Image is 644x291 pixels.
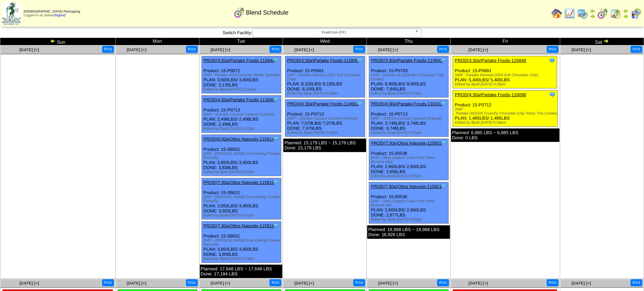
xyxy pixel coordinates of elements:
button: Print [186,279,198,286]
a: PROD(4:30a)Partake Foods-116333 [371,101,442,106]
div: Product: 15-P0681 PLAN: 8,100LBS / 8,100LBS DONE: 8,100LBS [285,56,365,98]
a: PROD(4:30a)Partake Foods-114661 [287,101,358,106]
a: PROD(3:30a)Partake Foods-115845 [287,58,358,63]
div: (WIP - Partake 2024 Crunchy Vanilla Sprinkle) [204,73,281,77]
div: Edited by Bpali [DATE] 4:57pm [204,127,281,131]
div: Product: 15-P0681 PLAN: 5,400LBS / 5,400LBS [453,56,557,88]
div: Edited by Bpali [DATE] 6:20pm [204,170,281,174]
img: calendarcustomer.gif [630,8,641,19]
a: PROD(3:30a)Partake Foods-115843 [371,58,442,63]
div: (WIP – GSUSA Coconut Caramel Granola) [371,117,448,121]
button: Print [353,279,365,286]
img: arrowright.gif [590,14,595,19]
span: [DATE] [+] [211,281,230,286]
div: Edited by Bpali [DATE] 5:03pm [287,131,364,135]
div: Edited by Bpali [DATE] 5:26pm [204,213,281,217]
img: calendarblend.gif [597,8,608,19]
img: Tooltip [440,140,447,146]
td: Sat [560,38,644,45]
img: arrowright.gif [623,14,628,19]
div: Edited by Bpali [DATE] 5:25pm [371,131,448,135]
div: Product: 15-00538 PLAN: 2,660LBS / 2,660LBS DONE: 2,677LBS [369,182,449,224]
button: Print [547,46,558,53]
span: [DATE] [+] [127,47,146,52]
td: Sun [0,38,116,45]
button: Print [437,46,449,53]
div: Product: 15-0B631 PLAN: 3,850LBS / 3,850LBS DONE: 3,858LBS [201,222,281,263]
a: PROD(7:30a)Ottos Naturals-115818 [204,223,275,228]
img: calendarprod.gif [577,8,588,19]
img: calendarinout.gif [610,8,621,19]
td: Tue [199,38,283,45]
img: calendarblend.gif [234,7,245,18]
button: Print [437,279,449,286]
div: Planned: 6,885 LBS ~ 6,885 LBS Done: 0 LBS [451,128,559,142]
span: [DATE] [+] [19,47,39,52]
div: (WIP - Ottos Organic Grain Free Paleo Brownie Mix) [371,156,448,164]
img: Tooltip [549,57,555,64]
button: Print [630,46,642,53]
a: PROD(4:30a)Partake Foods-116098 [455,92,526,97]
div: (WIP - Partake 01/2025 Mini Chocolate Chip Cookie) [371,73,448,81]
span: [DATE] [+] [378,47,398,52]
div: (WIP – GSUSA Coconut Caramel Granola) [204,112,281,117]
a: [DATE] [+] [571,47,591,52]
img: Tooltip [272,57,279,64]
div: Planned: 17,648 LBS ~ 17,648 LBS Done: 17,184 LBS [200,265,283,278]
a: (logout) [54,14,66,17]
button: Print [102,279,114,286]
img: Tooltip [440,100,447,107]
div: Product: 15-00538 PLAN: 2,660LBS / 2,660LBS DONE: 2,656LBS [369,139,449,180]
button: Print [630,279,642,286]
td: Wed [283,38,367,45]
div: Edited by Bpali [DATE] 6:59pm [455,121,557,125]
div: (WIP – GSUSA Coconut Caramel Granola) [287,117,364,121]
div: Product: 15-P0713 PLAN: 3,748LBS / 3,748LBS DONE: 3,748LBS [369,100,449,137]
div: Edited by Bpali [DATE] 4:55pm [371,217,448,222]
div: Product: 15-P0672 PLAN: 3,600LBS / 3,600LBS DONE: 3,135LBS [201,56,281,93]
div: (WIP - [PERSON_NAME] Free Baking Powder Formula) [204,152,281,160]
img: arrowleft.gif [623,8,628,14]
div: (WIP ‐ Partake 06/2025 Crunchy Chocolate Chip Teeny Tiny Cookie) [455,107,557,116]
img: home.gif [551,8,562,19]
td: Thu [367,38,451,45]
a: PROD(7:30a)Ottos Naturals-115819 [371,141,442,146]
div: Edited by Bpali [DATE] 5:26pm [204,257,281,261]
div: (WIP - Ottos Organic Grain Free Paleo Brownie Mix) [371,199,448,207]
a: PROD(7:30a)Ottos Naturals-115816 [204,180,275,185]
button: Print [186,46,198,53]
button: Print [269,46,281,53]
a: [DATE] [+] [127,281,146,286]
img: arrowright.gif [603,38,609,44]
div: Product: 15-0B631 PLAN: 3,850LBS / 3,850LBS DONE: 3,838LBS [201,135,281,176]
div: Product: 15-P0703 PLAN: 9,900LBS / 9,900LBS DONE: 7,845LBS [369,56,449,98]
img: Tooltip [356,57,363,64]
a: PROD(4:30a)Partake Foods-113949 [204,97,275,102]
a: [DATE] [+] [294,47,314,52]
div: Product: 15-0B631 PLAN: 3,850LBS / 3,850LBS DONE: 3,855LBS [201,178,281,220]
img: arrowleft.gif [50,38,55,44]
div: Edited by Bpali [DATE] 12:12am [204,87,281,91]
td: Mon [115,38,199,45]
img: line_graph.gif [564,8,575,19]
a: [DATE] [+] [378,281,398,286]
a: [DATE] [+] [294,281,314,286]
a: [DATE] [+] [468,281,488,286]
img: zoroco-logo-small.webp [2,2,21,25]
span: FreeFrom (FF) [256,28,412,37]
div: Product: 15-P0713 PLAN: 7,079LBS / 7,079LBS DONE: 7,079LBS [285,100,365,137]
a: PROD(3:30a)Partake Foods-115846 [455,58,526,63]
button: Print [353,46,365,53]
a: PROD(6:00a)Ottos Naturals-115814 [204,137,275,142]
td: Fri [451,38,560,45]
a: [DATE] [+] [571,281,591,286]
img: Tooltip [272,179,279,186]
button: Print [547,279,558,286]
span: Logged in as Sdavis [24,10,80,17]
